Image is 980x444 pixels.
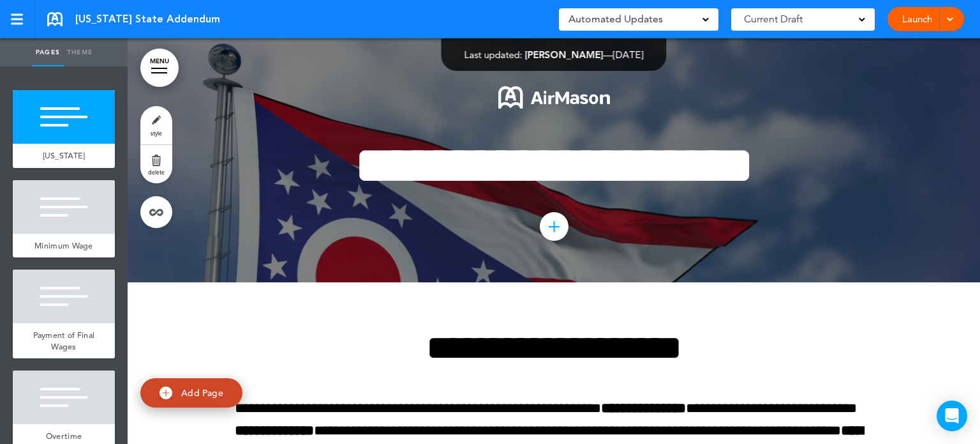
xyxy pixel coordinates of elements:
span: delete [148,168,165,176]
a: Minimum Wage [13,234,115,258]
a: Pages [32,38,64,66]
span: Overtime [46,431,82,441]
span: Add Page [181,387,223,398]
a: MENU [140,49,179,87]
span: [DATE] [613,49,644,61]
img: add.svg [160,387,172,399]
span: Payment of Final Wages [33,330,95,352]
a: style [140,106,172,144]
span: style [151,129,162,137]
span: [US_STATE] State Addendum [75,12,220,26]
a: [US_STATE] [13,144,115,168]
span: Current Draft [744,10,803,28]
span: Automated Updates [568,10,663,28]
span: Minimum Wage [34,240,93,251]
a: Add Page [140,378,242,408]
a: Theme [64,38,96,66]
div: — [464,50,644,59]
img: 1722553576973-Airmason_logo_White.png [498,86,610,109]
a: delete [140,145,172,183]
span: Last updated: [464,49,523,61]
span: [PERSON_NAME] [525,49,604,61]
span: [US_STATE] [43,150,85,161]
a: Payment of Final Wages [13,323,115,358]
a: Launch [897,7,937,31]
div: Open Intercom Messenger [937,401,967,431]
